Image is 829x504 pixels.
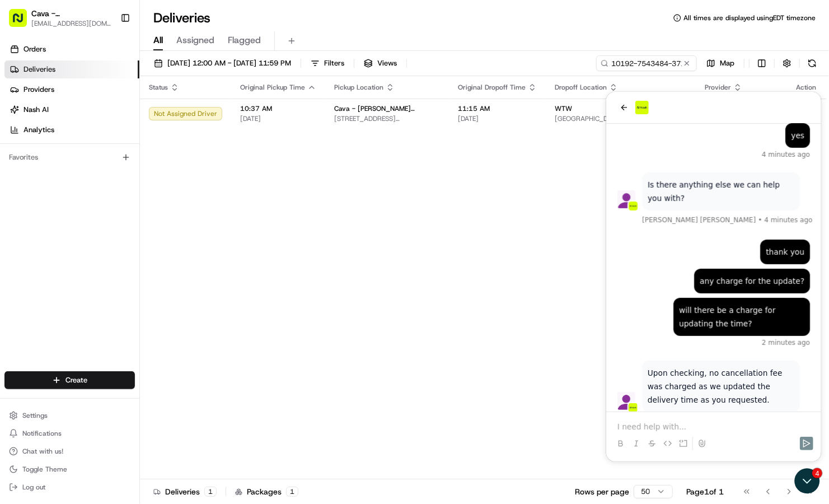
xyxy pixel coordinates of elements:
[22,483,45,492] span: Log out
[4,101,139,119] a: Nash AI
[22,411,48,420] span: Settings
[153,34,163,47] span: All
[22,429,62,438] span: Notifications
[458,104,537,113] span: 11:15 AM
[334,114,440,123] span: [STREET_ADDRESS][PERSON_NAME]
[794,83,818,92] div: Action
[793,467,823,497] iframe: Open customer support
[204,487,217,497] div: 1
[4,444,135,459] button: Chat with us!
[324,58,344,68] span: Filters
[4,4,116,31] button: Cava - [PERSON_NAME][GEOGRAPHIC_DATA][EMAIL_ADDRESS][DOMAIN_NAME]
[334,83,383,92] span: Pickup Location
[24,44,46,54] span: Orders
[240,114,316,123] span: [DATE]
[240,83,305,92] span: Original Pickup Time
[176,34,214,47] span: Assigned
[4,371,135,389] button: Create
[24,125,54,135] span: Analytics
[24,85,54,95] span: Providers
[22,447,63,456] span: Chat with us!
[235,486,298,497] div: Packages
[4,81,139,99] a: Providers
[334,104,440,113] span: Cava - [PERSON_NAME][GEOGRAPHIC_DATA]
[686,486,724,497] div: Page 1 of 1
[153,486,217,497] div: Deliveries
[31,8,111,19] button: Cava - [PERSON_NAME][GEOGRAPHIC_DATA]
[24,64,55,74] span: Deliveries
[720,58,734,68] span: Map
[286,487,298,497] div: 1
[4,60,139,78] a: Deliveries
[555,83,607,92] span: Dropoff Location
[65,375,87,385] span: Create
[4,461,135,477] button: Toggle Theme
[31,19,111,28] button: [EMAIL_ADDRESS][DOMAIN_NAME]
[701,55,739,71] button: Map
[606,92,821,461] iframe: Customer support window
[4,408,135,423] button: Settings
[306,55,349,71] button: Filters
[228,34,261,47] span: Flagged
[4,121,139,139] a: Analytics
[555,114,687,123] span: [GEOGRAPHIC_DATA][STREET_ADDRESS][GEOGRAPHIC_DATA]
[153,9,210,27] h1: Deliveries
[22,465,67,474] span: Toggle Theme
[359,55,402,71] button: Views
[167,58,291,68] span: [DATE] 12:00 AM - [DATE] 11:59 PM
[804,55,820,71] button: Refresh
[555,104,572,113] span: WTW
[149,55,296,71] button: [DATE] 12:00 AM - [DATE] 11:59 PM
[4,479,135,495] button: Log out
[458,83,526,92] span: Original Dropoff Time
[683,13,816,22] span: All times are displayed using EDT timezone
[4,148,135,166] div: Favorites
[4,40,139,58] a: Orders
[24,105,49,115] span: Nash AI
[240,104,316,113] span: 10:37 AM
[149,83,168,92] span: Status
[705,83,731,92] span: Provider
[458,114,537,123] span: [DATE]
[596,55,697,71] input: Type to search
[4,426,135,441] button: Notifications
[575,486,629,497] p: Rows per page
[377,58,397,68] span: Views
